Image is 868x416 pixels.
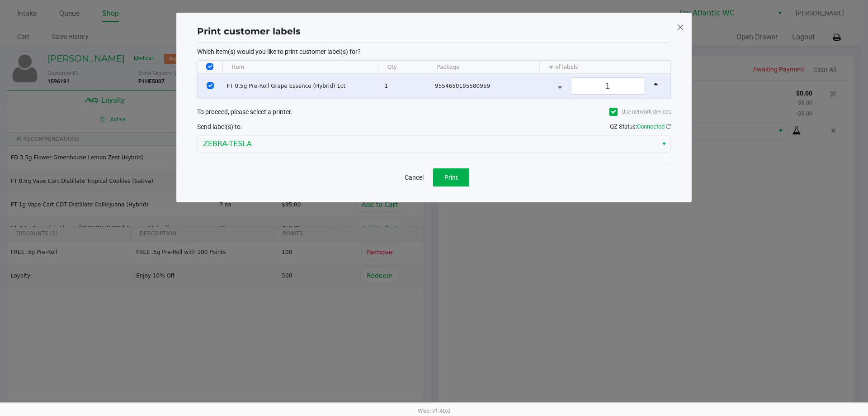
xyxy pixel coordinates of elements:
[418,407,450,414] span: Web: v1.40.0
[637,123,665,130] span: Connected
[380,74,431,98] td: 1
[197,108,292,115] span: To proceed, please select a printer.
[198,61,670,98] div: Data table
[222,61,378,74] th: Item
[223,74,381,98] td: FT 0.5g Pre-Roll Grape Essence (Hybrid) 1ct
[431,74,544,98] td: 9554650195580959
[203,139,652,149] span: ZEBRA-TESLA
[399,168,429,186] button: Cancel
[197,123,242,130] span: Send label(s) to:
[197,24,301,38] h1: Print customer labels
[197,48,671,56] p: Which item(s) would you like to print customer label(s) for?
[433,168,469,186] button: Print
[378,61,428,74] th: Qty
[539,61,664,74] th: # of labels
[610,123,671,130] span: QZ Status:
[206,63,213,70] input: Select All Rows
[657,136,670,152] button: Select
[207,82,214,89] input: Select Row
[444,174,458,181] span: Print
[428,61,539,74] th: Package
[609,108,671,116] label: Use network devices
